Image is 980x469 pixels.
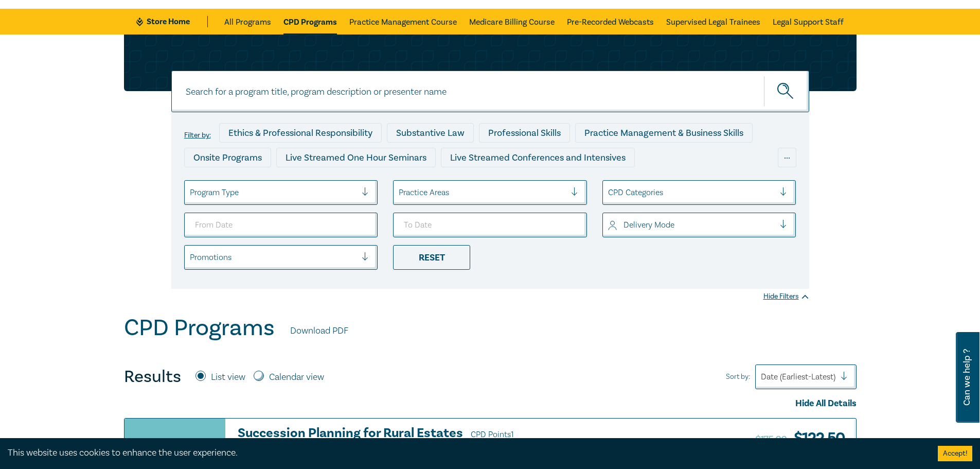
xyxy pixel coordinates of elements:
div: Live Streamed Practical Workshops [184,172,347,192]
a: Supervised Legal Trainees [666,9,760,34]
label: Calendar view [269,371,324,384]
a: Legal Support Staff [773,9,844,34]
div: Ethics & Professional Responsibility [219,123,382,143]
input: select [190,187,192,198]
input: To Date [393,213,587,237]
div: Professional Skills [479,123,570,143]
div: Hide Filters [763,291,809,302]
button: Accept cookies [938,446,972,461]
input: Search for a program title, program description or presenter name [171,71,809,112]
input: select [608,187,610,198]
label: Filter by: [184,131,211,140]
a: Medicare Billing Course [469,9,555,34]
input: From Date [184,213,378,237]
div: National Programs [594,172,688,192]
label: List view [211,371,245,384]
a: Store Home [136,16,208,27]
a: Pre-Recorded Webcasts [567,9,654,34]
div: ... [778,148,796,167]
h4: Results [124,367,181,387]
span: CPD Points 1 [471,429,514,440]
div: 10 CPD Point Packages [476,172,589,192]
div: Live Streamed Conferences and Intensives [441,148,635,167]
div: Onsite Programs [184,148,271,167]
a: All Programs [224,9,271,34]
span: Can we help ? [962,338,972,416]
span: $175.00 [755,433,786,446]
a: Practice Management Course [349,9,457,34]
div: Pre-Recorded Webcasts [352,172,471,192]
div: This website uses cookies to enhance the user experience. [8,446,922,460]
input: select [190,252,192,263]
h3: $ 122.50 [755,426,845,450]
input: Sort by [761,371,763,383]
h1: CPD Programs [124,315,275,341]
span: Sort by: [726,371,750,383]
div: Practice Management & Business Skills [575,123,753,143]
h3: CPD [132,435,158,453]
a: Succession Planning for Rural Estates CPD Points1 [238,426,661,442]
a: Download PDF [290,324,348,338]
div: Reset [393,245,470,270]
div: Substantive Law [387,123,474,143]
a: CPD Programs [283,9,337,34]
input: select [399,187,401,198]
h3: Succession Planning for Rural Estates [238,426,661,442]
input: select [608,219,610,231]
div: Live Streamed One Hour Seminars [276,148,436,167]
div: Hide All Details [124,397,857,410]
